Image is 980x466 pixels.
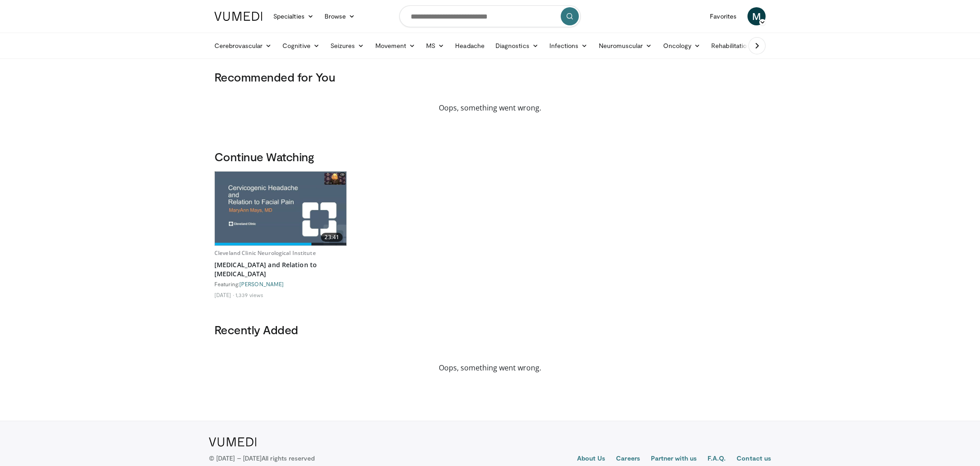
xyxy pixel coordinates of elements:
a: [MEDICAL_DATA] and Relation to [MEDICAL_DATA] [214,260,347,279]
a: Infections [544,37,593,55]
a: [PERSON_NAME] [239,281,284,287]
input: Search topics, interventions [399,5,581,27]
a: Specialties [268,7,319,25]
img: d9a99561-0a14-4d97-9d06-e496c420497f.620x360_q85_upscale.jpg [215,172,346,245]
img: VuMedi Logo [209,437,257,447]
span: All rights reserved [262,454,315,462]
img: VuMedi Logo [214,12,262,21]
a: Cerebrovascular [209,37,277,55]
a: Seizures [325,37,370,55]
a: Favorites [704,7,742,25]
div: Featuring: [214,280,347,288]
a: Movement [370,37,421,55]
a: Cleveland Clinic Neurological Institute [214,249,316,257]
h3: Recently Added [214,322,766,337]
span: Oops, something went wrong. [214,102,766,113]
a: M [747,7,766,25]
a: 23:41 [215,172,346,245]
a: Cognitive [277,37,325,55]
span: 23:41 [321,233,343,242]
p: © [DATE] – [DATE] [209,454,315,463]
a: Diagnostics [490,37,544,55]
a: MS [421,37,450,55]
a: Partner with us [651,454,697,465]
a: F.A.Q. [708,454,726,465]
li: 1,339 views [235,291,263,298]
li: [DATE] [214,291,234,298]
a: Browse [319,7,361,25]
span: Oops, something went wrong. [214,362,766,373]
a: About Us [577,454,606,465]
a: Careers [616,454,640,465]
a: Oncology [658,37,706,55]
a: Headache [450,37,490,55]
a: Neuromuscular [593,37,658,55]
a: Rehabilitation [706,37,756,55]
h3: Recommended for You [214,70,766,84]
a: Contact us [737,454,771,465]
h3: Continue Watching [214,149,766,164]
